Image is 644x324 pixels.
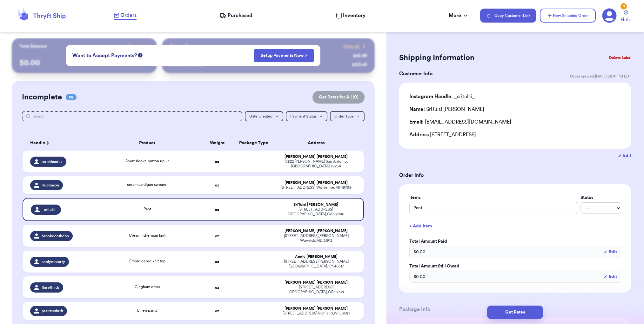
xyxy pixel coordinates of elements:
span: Email: [409,119,424,125]
label: Total Amount Paid [409,238,621,245]
th: Package Type [235,135,272,151]
span: $ 0.00 [413,273,426,280]
button: Date Created [245,111,283,121]
div: 13822 [PERSON_NAME] San Antonio , [GEOGRAPHIC_DATA] 78254 [276,159,356,169]
span: Order Type [334,114,354,118]
strong: oz [215,309,219,313]
span: Short sleeve button up [125,159,169,163]
button: Setup Payments Now [254,49,314,62]
div: $ 123.45 [352,62,367,68]
h3: Order Info [399,172,631,179]
button: Edit [604,249,617,255]
span: annlymccarty [42,259,65,264]
span: 08 [66,94,77,100]
div: SriTulsi [PERSON_NAME] [409,105,484,113]
p: $ 0.00 [19,58,150,68]
span: Handle [30,140,45,146]
div: _sritulsi_ [409,93,475,100]
span: Help [621,16,631,24]
span: Inventory [343,12,366,19]
span: + 1 [166,159,169,163]
span: Date Created [249,114,272,118]
span: Payout [128,43,142,50]
span: Name: [409,107,425,112]
a: Setup Payments Now [261,52,307,59]
div: [STREET_ADDRESS] [GEOGRAPHIC_DATA] , OR 97321 [276,285,356,294]
div: [STREET_ADDRESS] Richland , WI 53581 [276,311,356,316]
span: Instagram Handle: [409,94,453,99]
button: Sort ascending [45,139,50,147]
span: sarahhxcruz [42,159,63,164]
span: View all [343,43,359,50]
div: [STREET_ADDRESS][PERSON_NAME] [GEOGRAPHIC_DATA] , KY 40517 [276,259,356,269]
button: Copy Customer Link [480,9,536,23]
a: Payout [128,43,149,50]
strong: oz [215,208,219,212]
strong: oz [215,234,219,238]
button: Payment Status [286,111,327,121]
div: [PERSON_NAME] [PERSON_NAME] [276,229,356,233]
button: Edit [604,273,617,280]
label: Status [580,194,621,201]
div: [PERSON_NAME] [PERSON_NAME] [276,154,356,159]
label: Items [409,194,578,201]
button: Delete Label [607,51,634,65]
span: prairiesthrift [42,308,63,314]
span: rkjohnson [42,183,59,188]
span: floretfinds [42,285,59,290]
span: Linen pants [137,308,157,312]
strong: oz [215,183,219,187]
span: Address [409,132,429,137]
span: Cream fisherman knit [129,233,165,237]
div: [PERSON_NAME] [PERSON_NAME] [276,280,356,285]
th: Weight [199,135,236,151]
button: + Add Item [407,219,624,233]
div: [STREET_ADDRESS][PERSON_NAME] Warwick , MD 21912 [276,233,356,243]
button: New Shipping Order [540,9,596,23]
div: $ 45.99 [353,53,367,59]
a: Inventory [336,12,366,19]
div: [STREET_ADDRESS] [GEOGRAPHIC_DATA] , CA 92086 [276,207,356,217]
span: Purchased [228,12,252,19]
span: Order created: [DATE] 08:41 PM EDT [570,74,631,79]
p: Total Balance [19,43,47,50]
th: Product [96,135,199,151]
span: Want to Accept Payments? [72,52,137,59]
div: [STREET_ADDRESS] Wolverine , MI 49799 [276,185,356,190]
h2: Incomplete [22,92,62,102]
span: brookeonthebo [42,233,69,239]
strong: oz [215,160,219,164]
div: 3 [621,3,627,10]
span: _sritulsi_ [42,207,57,212]
div: [STREET_ADDRESS] [409,131,621,138]
h3: Customer Info [399,70,433,78]
a: 3 [602,8,617,23]
span: Embroidered knit top [129,259,165,263]
button: Edit [618,152,631,159]
a: Help [621,10,631,24]
div: [PERSON_NAME] [PERSON_NAME] [276,180,356,185]
label: Total Amount Still Owed [409,263,621,269]
span: cream cardigan sweater [127,183,168,186]
span: Payment Status [290,114,317,118]
a: Orders [114,11,137,20]
span: Pant [144,207,151,211]
div: [PERSON_NAME] [PERSON_NAME] [276,306,356,311]
p: Recent Payments [170,43,205,50]
span: Gingham dress [135,285,160,289]
div: More [449,12,469,19]
strong: oz [215,260,219,264]
span: Orders [120,11,137,19]
input: Search [22,111,243,121]
button: Order Type [330,111,365,121]
a: View all [343,43,367,50]
button: Get Rates for All (0) [312,91,365,104]
a: Purchased [220,12,252,19]
button: Get Rates [487,306,543,319]
span: $ 0.00 [413,249,426,255]
div: [EMAIL_ADDRESS][DOMAIN_NAME] [409,118,621,126]
div: SriTulsi [PERSON_NAME] [276,202,356,207]
th: Address [272,135,364,151]
strong: oz [215,286,219,289]
div: Annly [PERSON_NAME] [276,254,356,259]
